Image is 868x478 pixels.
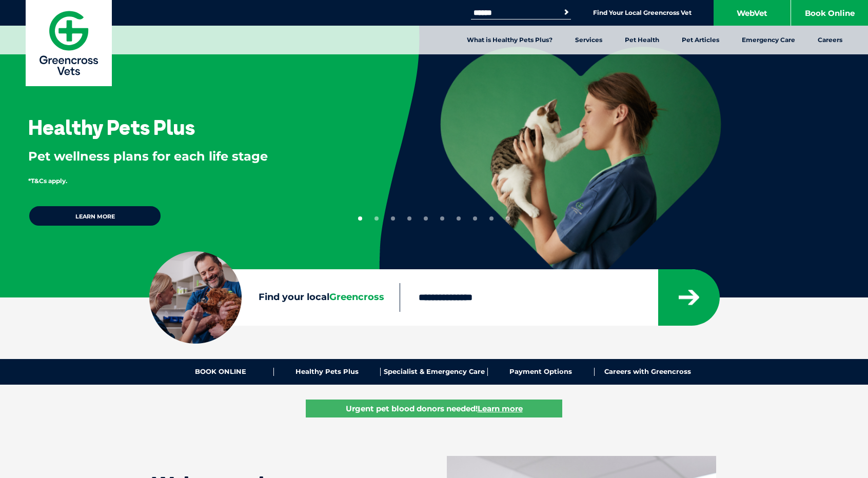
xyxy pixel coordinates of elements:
p: Pet wellness plans for each life stage [28,148,346,165]
a: Healthy Pets Plus [274,368,381,376]
a: BOOK ONLINE [167,368,274,376]
button: 8 of 10 [473,216,477,221]
button: 3 of 10 [391,216,395,221]
a: Urgent pet blood donors needed!Learn more [306,400,562,417]
button: 6 of 10 [440,216,444,221]
h3: Healthy Pets Plus [28,117,195,137]
a: Learn more [28,205,162,227]
a: Pet Health [614,26,670,54]
span: *T&Cs apply. [28,177,67,185]
a: Careers [806,26,854,54]
a: Pet Articles [670,26,731,54]
button: Search [561,7,571,17]
span: Greencross [329,291,384,303]
button: 10 of 10 [506,216,510,221]
button: 9 of 10 [489,216,494,221]
a: Payment Options [488,368,595,376]
button: 5 of 10 [424,216,428,221]
button: 2 of 10 [374,216,379,221]
button: 1 of 10 [358,216,362,221]
a: Find Your Local Greencross Vet [593,9,692,17]
a: Emergency Care [731,26,806,54]
a: Services [564,26,614,54]
button: 7 of 10 [457,216,461,221]
a: What is Healthy Pets Plus? [456,26,564,54]
label: Find your local [149,290,400,305]
a: Specialist & Emergency Care [381,368,487,376]
u: Learn more [478,404,523,413]
button: 4 of 10 [407,216,411,221]
a: Careers with Greencross [595,368,701,376]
